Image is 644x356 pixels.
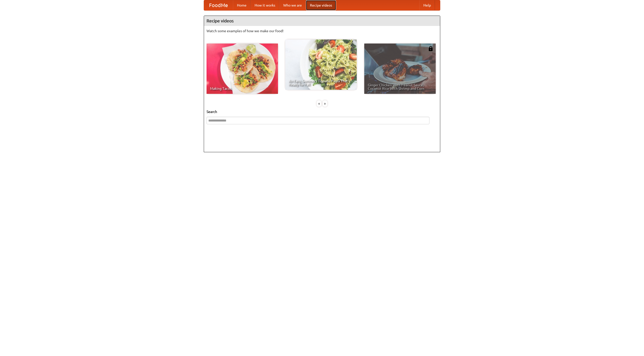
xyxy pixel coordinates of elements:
a: FoodMe [204,0,233,10]
div: « [317,100,321,107]
a: Help [419,0,435,10]
p: Watch some examples of how we make our food! [207,28,437,33]
h4: Recipe videos [204,16,440,26]
a: An Easy, Summery Tomato Pasta That's Ready for Fall [285,39,357,90]
a: Recipe videos [306,0,336,10]
a: How it works [251,0,279,10]
img: 483408.png [428,46,433,51]
div: » [323,100,327,107]
h5: Search [207,109,437,114]
a: Making Tacos [207,44,278,94]
span: An Easy, Summery Tomato Pasta That's Ready for Fall [289,79,353,86]
a: Who we are [279,0,306,10]
a: Home [233,0,251,10]
span: Making Tacos [210,87,274,90]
